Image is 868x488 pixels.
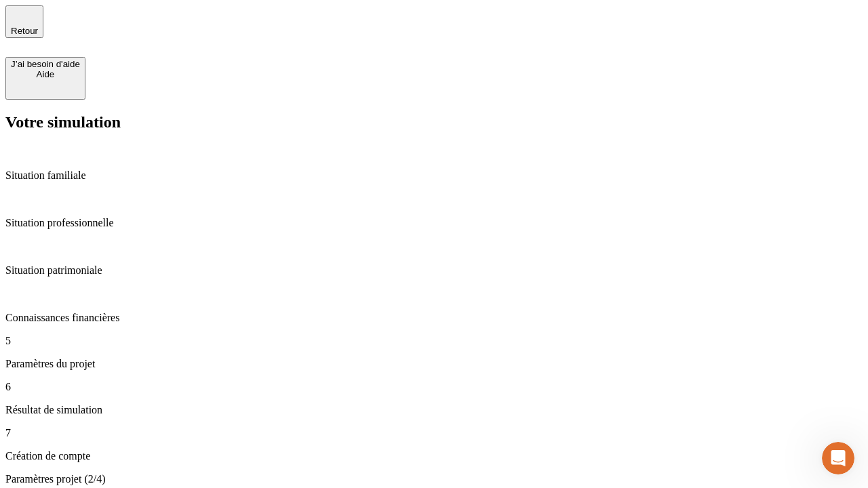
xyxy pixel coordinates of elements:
button: J’ai besoin d'aideAide [5,57,85,100]
p: Connaissances financières [5,312,863,324]
p: Situation familiale [5,169,863,182]
p: 5 [5,335,863,347]
p: Résultat de simulation [5,404,863,416]
div: J’ai besoin d'aide [11,59,80,69]
p: Paramètres du projet [5,358,863,370]
div: Aide [11,69,80,79]
iframe: Intercom live chat [822,442,854,474]
p: Situation professionnelle [5,217,863,229]
p: 7 [5,427,863,439]
button: Retour [5,5,43,38]
span: Retour [11,26,38,36]
p: Création de compte [5,450,863,462]
p: Paramètres projet (2/4) [5,473,863,485]
h2: Votre simulation [5,113,863,131]
p: Situation patrimoniale [5,264,863,277]
p: 6 [5,381,863,393]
